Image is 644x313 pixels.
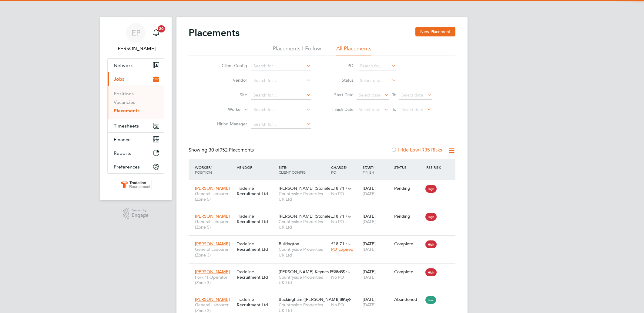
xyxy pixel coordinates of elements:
[331,165,347,175] span: / PO
[251,77,311,85] input: Search for...
[391,147,442,153] label: Hide Low IR35 Risks
[235,294,277,311] div: Tradeline Recruitment Ltd
[331,269,344,274] span: £23.28
[330,162,361,178] div: Charge
[195,274,234,285] span: Forklift Operator (Zone 3)
[195,297,230,302] span: [PERSON_NAME]
[114,63,133,68] span: Network
[401,92,423,98] span: Select date
[346,297,351,302] span: / hr
[390,91,398,99] span: To
[425,185,437,193] span: High
[363,165,374,175] span: / Finish
[114,123,139,129] span: Timesheets
[346,214,351,219] span: / hr
[195,185,230,191] span: [PERSON_NAME]
[358,77,396,85] input: Select one
[235,210,277,227] div: Tradeline Recruitment Ltd
[359,92,381,98] span: Select date
[235,162,277,173] div: Vendor
[212,92,247,97] label: Site
[326,92,354,97] label: Start Date
[189,147,255,153] div: Showing
[108,86,164,119] div: Jobs
[346,242,351,246] span: / hr
[279,213,336,219] span: [PERSON_NAME] (Stonelei…
[195,165,212,175] span: / Position
[120,180,152,189] img: tradelinerecruitment-logo-retina.png
[235,266,277,283] div: Tradeline Recruitment Ltd
[114,164,140,170] span: Preferences
[279,165,306,175] span: / Client Config
[132,213,149,218] span: Engage
[363,274,376,280] span: [DATE]
[363,219,376,224] span: [DATE]
[361,182,393,199] div: [DATE]
[361,238,393,255] div: [DATE]
[359,107,381,112] span: Select date
[195,302,234,313] span: General Labourer (Zone 3)
[193,182,455,187] a: [PERSON_NAME]General Labourer (Zone 5)Tradeline Recruitment Ltd[PERSON_NAME] (Stonelei…Countrysid...
[363,302,376,308] span: [DATE]
[279,185,336,191] span: [PERSON_NAME] (Stonelei…
[158,25,165,32] span: 20
[108,160,164,173] button: Preferences
[195,269,230,274] span: [PERSON_NAME]
[361,162,393,178] div: Start
[394,269,423,274] div: Complete
[114,99,135,105] a: Vacancies
[326,107,354,112] label: Finish Date
[193,162,235,178] div: Worker
[235,238,277,255] div: Tradeline Recruitment Ltd
[279,302,328,313] span: Countryside Properties UK Ltd
[393,162,424,173] div: Status
[114,137,131,142] span: Finance
[331,219,344,224] span: No PO
[361,294,393,311] div: [DATE]
[346,186,351,191] span: / hr
[394,213,423,219] div: Pending
[394,185,423,191] div: Pending
[331,241,344,247] span: £18.71
[212,77,247,83] label: Vendor
[108,119,164,132] button: Timesheets
[235,182,277,199] div: Tradeline Recruitment Ltd
[193,238,455,243] a: [PERSON_NAME]General Labourer (Zone 3)Tradeline Recruitment LtdBulkingtonCountryside Properties U...
[361,210,393,227] div: [DATE]
[336,45,371,56] li: All Placements
[279,269,350,274] span: [PERSON_NAME] Keynes Phase D…
[209,147,220,153] span: 30 of
[195,241,230,247] span: [PERSON_NAME]
[279,191,328,202] span: Countryside Properties UK Ltd
[209,147,254,153] span: 952 Placements
[251,120,311,129] input: Search for...
[114,91,134,97] a: Positions
[114,108,139,114] a: Placements
[132,29,140,37] span: EP
[394,297,423,302] div: Abandoned
[424,162,445,173] div: IR35 Risk
[363,191,376,196] span: [DATE]
[108,146,164,160] button: Reports
[425,268,437,276] span: High
[150,23,162,43] a: 20
[326,77,354,83] label: Status
[363,247,376,252] span: [DATE]
[425,213,437,221] span: High
[100,17,172,200] nav: Main navigation
[108,72,164,86] button: Jobs
[361,266,393,283] div: [DATE]
[107,23,164,52] a: EP[PERSON_NAME]
[107,180,164,189] a: Go to home page
[193,210,455,215] a: [PERSON_NAME]General Labourer (Zone 5)Tradeline Recruitment Ltd[PERSON_NAME] (Stonelei…Countrysid...
[195,191,234,202] span: General Labourer (Zone 5)
[331,191,344,196] span: No PO
[279,241,299,247] span: Bulkington
[193,293,455,298] a: [PERSON_NAME]General Labourer (Zone 3)Tradeline Recruitment LtdBuckingham ([PERSON_NAME] Way)Coun...
[273,45,321,56] li: Placements I Follow
[401,107,423,112] span: Select date
[108,133,164,146] button: Finance
[212,63,247,68] label: Client Config
[279,219,328,230] span: Countryside Properties UK Ltd
[415,27,455,36] button: New Placement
